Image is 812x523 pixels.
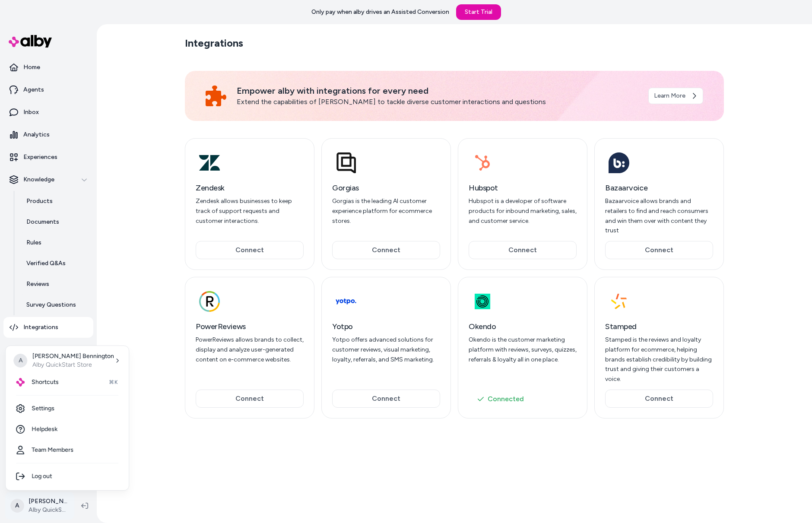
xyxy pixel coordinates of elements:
span: Helpdesk [32,425,57,434]
span: Shortcuts [32,378,59,387]
span: ⌘K [109,379,118,386]
span: A [13,354,27,368]
a: Settings [9,398,125,419]
p: Alby QuickStart Store [32,361,114,369]
div: Log out [9,466,125,487]
img: alby Logo [16,378,25,387]
p: [PERSON_NAME] Bennington [32,352,114,361]
a: Team Members [9,440,125,460]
